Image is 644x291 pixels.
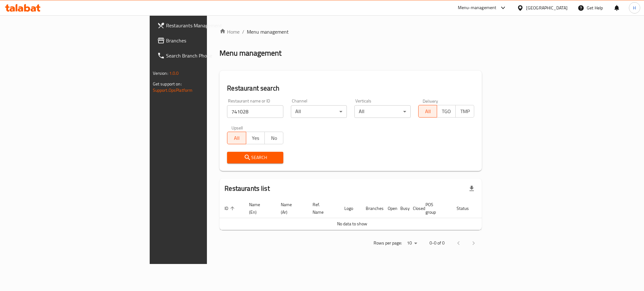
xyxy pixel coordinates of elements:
span: Restaurants Management [166,22,252,29]
label: Upsell [231,125,243,130]
div: All [291,105,347,118]
span: Get support on: [153,80,182,88]
label: Delivery [423,99,438,103]
button: Search [227,152,283,163]
div: Rows per page: [404,239,419,248]
nav: breadcrumb [219,28,482,36]
span: Branches [166,37,252,44]
table: enhanced table [219,199,506,230]
a: Restaurants Management [152,18,257,33]
span: No data to show [337,220,367,228]
span: POS group [425,201,444,216]
button: All [418,105,437,118]
span: Name (Ar) [281,201,300,216]
button: No [264,132,283,144]
a: Support.OpsPlatform [153,86,193,94]
span: Menu management [247,28,289,36]
th: Branches [361,199,383,218]
span: H [633,4,636,11]
span: 1.0.0 [169,69,179,77]
span: All [421,107,435,116]
p: 0-0 of 0 [430,239,445,247]
h2: Restaurant search [227,84,474,93]
h2: Restaurants list [225,184,269,193]
th: Logo [339,199,361,218]
span: Ref. Name [313,201,332,216]
div: Menu-management [458,4,497,12]
a: Search Branch Phone [152,48,257,63]
span: Version: [153,69,168,77]
div: Export file [464,181,479,196]
input: Search for restaurant name or ID.. [227,105,283,118]
span: No [267,134,281,143]
button: TMP [455,105,474,118]
th: Open [383,199,395,218]
span: Name (En) [249,201,268,216]
span: TGO [440,107,453,116]
th: Busy [395,199,408,218]
span: Search [232,154,278,162]
th: Closed [408,199,420,218]
span: All [230,134,243,143]
span: TMP [458,107,472,116]
div: All [354,105,411,118]
p: Rows per page: [374,239,402,247]
span: Status [457,205,477,212]
span: ID [225,205,236,212]
span: Yes [249,134,262,143]
button: Yes [246,132,265,144]
span: Search Branch Phone [166,52,252,59]
a: Branches [152,33,257,48]
button: All [227,132,246,144]
button: TGO [437,105,456,118]
div: [GEOGRAPHIC_DATA] [526,4,568,11]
